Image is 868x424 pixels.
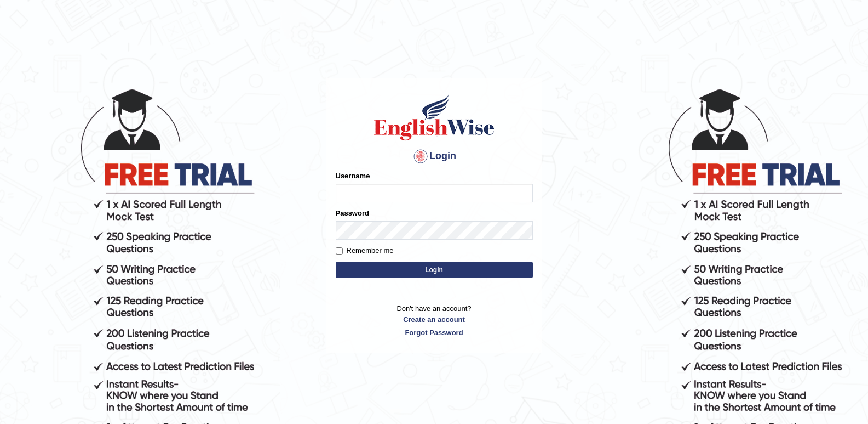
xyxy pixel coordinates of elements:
[336,171,370,181] label: Username
[336,262,533,278] button: Login
[336,327,533,338] a: Forgot Password
[336,148,533,165] h4: Login
[336,303,533,337] p: Don't have an account?
[336,314,533,325] a: Create an account
[336,208,369,218] label: Password
[372,93,497,142] img: Logo of English Wise sign in for intelligent practice with AI
[336,247,343,255] input: Remember me
[336,245,394,256] label: Remember me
